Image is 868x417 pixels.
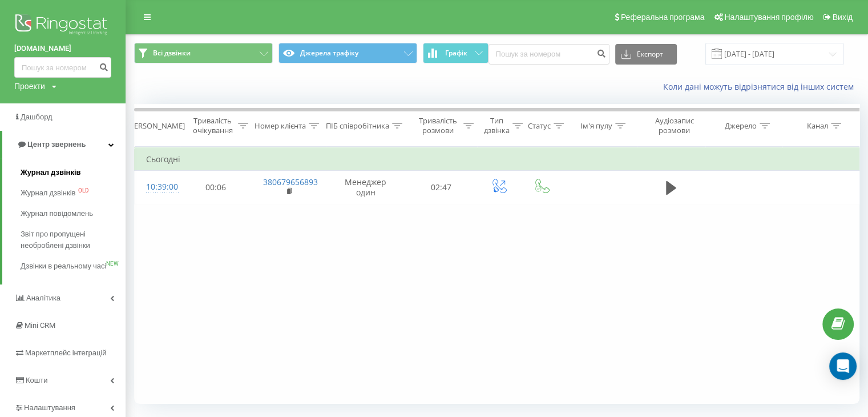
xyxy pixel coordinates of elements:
[833,13,853,22] span: Вихід
[21,208,93,219] span: Журнал повідомлень
[21,256,126,276] a: Дзвінки в реальному часіNEW
[25,321,55,330] span: Mini CRM
[26,294,60,302] span: Аналiтика
[14,43,111,54] a: [DOMAIN_NAME]
[21,260,106,272] span: Дзвінки в реальному часі
[25,348,107,357] span: Маркетплейс інтеграцій
[21,167,81,178] span: Журнал дзвінків
[21,113,53,121] span: Дашборд
[621,13,705,22] span: Реферальна програма
[724,13,813,22] span: Налаштування профілю
[255,121,306,131] div: Номер клієнта
[14,11,111,40] img: Ringostat logo
[423,43,488,63] button: Графік
[146,176,169,198] div: 10:39:00
[127,121,185,131] div: [PERSON_NAME]
[663,81,859,92] a: Коли дані можуть відрізнятися вiд інших систем
[27,140,86,149] span: Центр звернень
[24,403,75,412] span: Налаштування
[21,187,75,199] span: Журнал дзвінків
[190,116,235,135] div: Тривалість очікування
[829,352,857,380] div: Open Intercom Messenger
[647,116,702,135] div: Аудіозапис розмови
[153,49,191,58] span: Всі дзвінки
[21,183,126,203] a: Журнал дзвінківOLD
[263,177,318,187] a: 380679656893
[488,44,609,65] input: Пошук за номером
[14,81,45,92] div: Проекти
[615,44,677,65] button: Експорт
[406,171,477,204] td: 02:47
[484,116,510,135] div: Тип дзвінка
[528,121,551,131] div: Статус
[2,131,126,158] a: Центр звернень
[180,171,252,204] td: 00:06
[415,116,461,135] div: Тривалість розмови
[725,121,757,131] div: Джерело
[14,57,111,78] input: Пошук за номером
[26,376,47,384] span: Кошти
[326,121,389,131] div: ПІБ співробітника
[21,224,126,256] a: Звіт про пропущені необроблені дзвінки
[134,43,273,63] button: Всі дзвінки
[21,162,126,183] a: Журнал дзвінків
[278,43,417,63] button: Джерела трафіку
[807,121,828,131] div: Канал
[21,203,126,224] a: Журнал повідомлень
[21,228,120,251] span: Звіт про пропущені необроблені дзвінки
[580,121,612,131] div: Ім'я пулу
[326,171,406,204] td: Менеджер один
[445,49,467,57] span: Графік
